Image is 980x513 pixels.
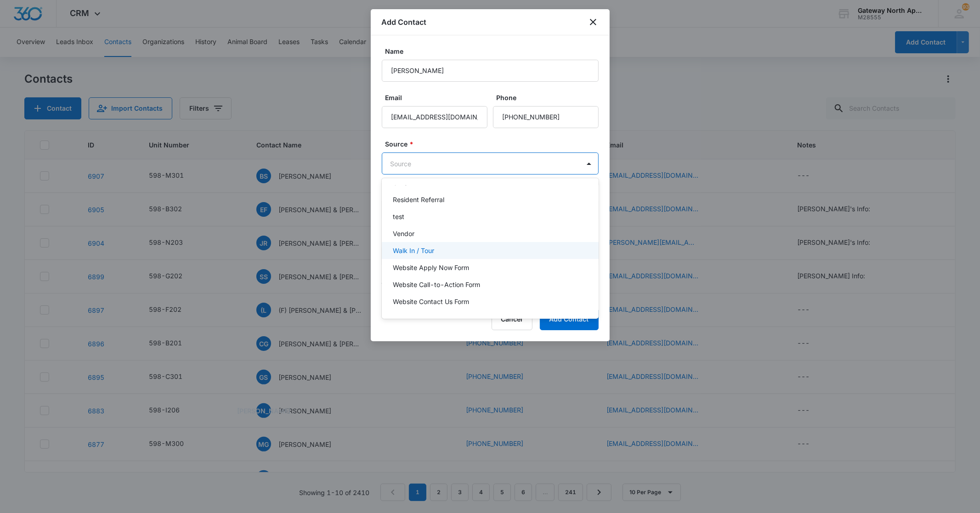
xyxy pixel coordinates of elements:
p: Website Apply Now Form [393,263,469,272]
p: Website Contact Us Form [393,297,469,306]
p: Walk In / Tour [393,246,434,255]
p: Resident Referral [393,195,444,204]
p: Vendor [393,229,414,238]
p: Website Call-to-Action Form [393,280,480,289]
p: test [393,212,404,221]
